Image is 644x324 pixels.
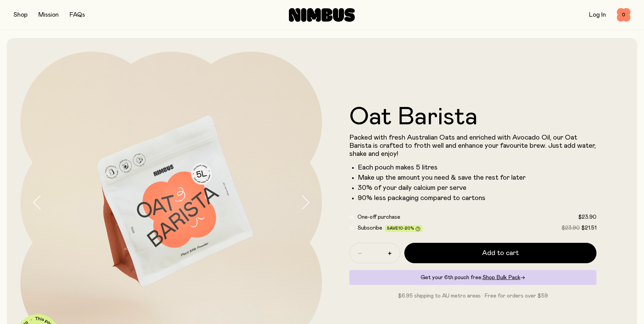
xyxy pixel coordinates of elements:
[589,12,606,18] a: Log In
[358,184,597,192] li: 30% of your daily calcium per serve
[358,163,597,172] li: Each pouch makes 5 litres
[357,214,400,220] span: One-off purchase
[387,226,420,231] span: Save
[482,248,519,258] span: Add to cart
[38,12,59,18] a: Mission
[349,133,597,158] p: Packed with fresh Australian Oats and enriched with Avocado Oil, our Oat Barista is crafted to fr...
[578,214,596,220] span: $23.90
[617,8,630,22] button: 0
[358,174,597,182] li: Make up the amount you need & save the rest for later
[357,225,382,231] span: Subscribe
[349,270,597,285] div: Get your 6th pouch free.
[581,225,596,231] span: $21.51
[358,194,597,202] li: 90% less packaging compared to cartons
[562,225,580,231] span: $23.90
[70,12,85,18] a: FAQs
[349,105,597,129] h1: Oat Barista
[482,275,525,280] a: Shop Bulk Pack→
[482,275,520,280] span: Shop Bulk Pack
[349,292,597,300] p: $6.95 shipping to AU metro areas · Free for orders over $59
[404,243,597,263] button: Add to cart
[398,226,414,230] span: 10-20%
